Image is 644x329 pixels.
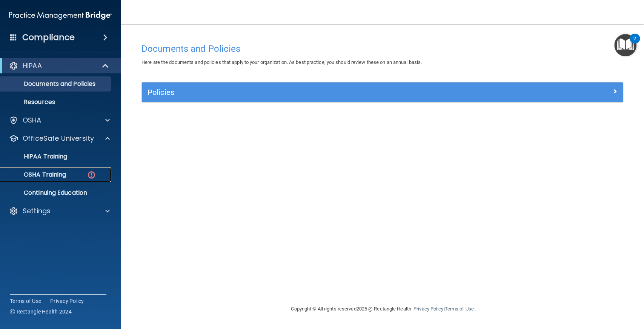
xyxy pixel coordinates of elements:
[5,153,67,160] p: HIPAA Training
[9,134,110,143] a: OfficeSafe University
[9,116,110,125] a: OSHA
[5,189,108,197] p: Continuing Education
[9,8,112,23] img: PMB logo
[87,170,96,180] img: danger-circle.6113f641.png
[9,206,110,216] a: Settings
[23,61,42,70] p: HIPAA
[23,134,94,143] p: OfficeSafe University
[5,98,108,106] p: Resources
[141,44,623,54] h4: Documents and Policies
[5,80,108,88] p: Documents and Policies
[633,39,636,48] div: 2
[141,59,422,65] span: Here are the documents and policies that apply to your organization. As best practice, you should...
[444,306,473,312] a: Terms of Use
[614,34,636,56] button: Open Resource Center, 2 new notifications
[22,32,75,43] h4: Compliance
[148,86,617,98] a: Policies
[23,206,51,216] p: Settings
[148,88,497,96] h5: Policies
[513,275,635,306] iframe: Drift Widget Chat Controller
[5,171,66,178] p: OSHA Training
[9,61,109,70] a: HIPAA
[23,116,41,125] p: OSHA
[10,297,41,305] a: Terms of Use
[10,308,72,315] span: Ⓒ Rectangle Health 2024
[50,297,84,305] a: Privacy Policy
[245,297,520,321] div: Copyright © All rights reserved 2025 @ Rectangle Health | |
[413,306,443,312] a: Privacy Policy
